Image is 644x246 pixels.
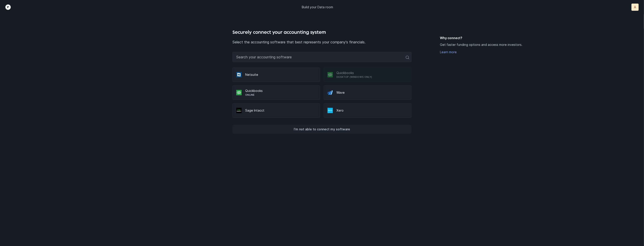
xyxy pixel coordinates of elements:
[245,108,316,113] p: Sage Intacct
[245,72,316,77] p: Netsuite
[440,42,523,47] p: Get faster funding options and access more investors.
[232,125,411,134] button: I’m not able to connect my software
[336,108,408,113] p: Xero
[634,5,636,9] p: A
[232,85,320,100] div: QuickbooksOnline
[336,90,408,95] p: Wave
[232,52,411,62] input: Search your accounting software
[232,68,320,82] div: Netsuite
[324,68,411,82] div: QuickbooksDesktop (Windows only)
[232,103,320,118] div: Sage Intacct
[440,36,590,40] h5: Why connect?
[324,103,411,118] div: Xero
[245,89,316,93] p: Quickbooks
[302,5,333,9] p: Build your Data room
[336,71,408,75] p: Quickbooks
[232,29,411,36] h4: Securely connect your accounting system
[440,50,457,54] a: Learn more
[324,85,411,100] div: Wave
[232,39,411,45] p: Select the accounting software that best represents your company's financials.
[631,4,639,11] button: A
[294,127,350,132] p: I’m not able to connect my software
[245,93,316,97] p: Online
[336,75,408,79] p: Desktop (Windows only)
